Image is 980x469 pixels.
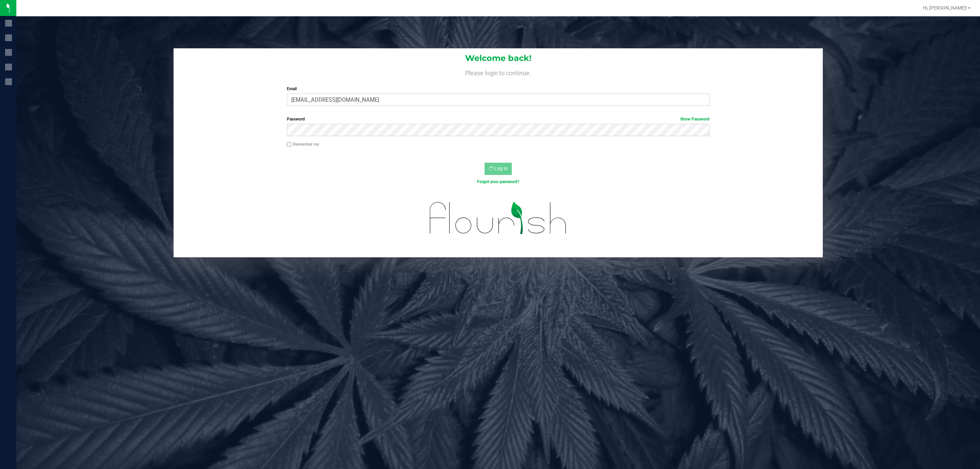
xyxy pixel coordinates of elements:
label: Email [287,86,709,92]
span: Password [287,117,305,122]
h4: Please login to continue. [174,68,823,76]
img: flourish_logo.svg [417,192,579,244]
h1: Welcome back! [174,54,823,63]
a: Show Password [680,117,709,122]
label: Remember me [287,141,319,147]
span: Hi, [PERSON_NAME]! [923,5,967,11]
span: Log In [494,166,508,171]
button: Log In [485,163,512,175]
input: Remember me [287,142,292,147]
a: Forgot your password? [477,179,519,184]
